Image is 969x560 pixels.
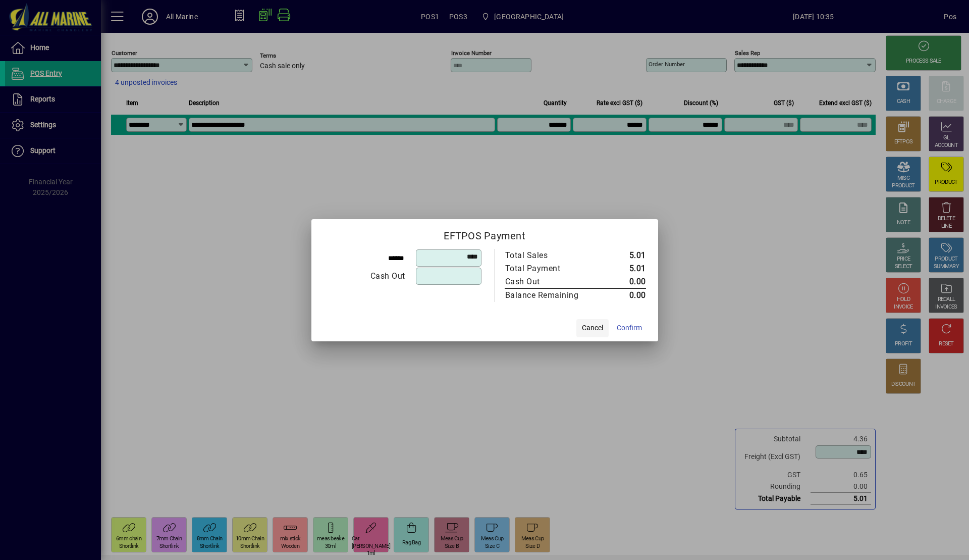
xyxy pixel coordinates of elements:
span: Confirm [617,323,642,333]
div: Cash Out [324,270,405,282]
td: 5.01 [600,262,646,275]
td: 5.01 [600,249,646,262]
h2: EFTPOS Payment [311,219,658,248]
td: 0.00 [600,275,646,289]
div: Balance Remaining [505,289,590,301]
td: Total Payment [505,262,600,275]
button: Confirm [613,319,646,337]
td: 0.00 [600,288,646,302]
span: Cancel [582,323,603,333]
button: Cancel [576,319,609,337]
div: Cash Out [505,276,590,288]
td: Total Sales [505,249,600,262]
